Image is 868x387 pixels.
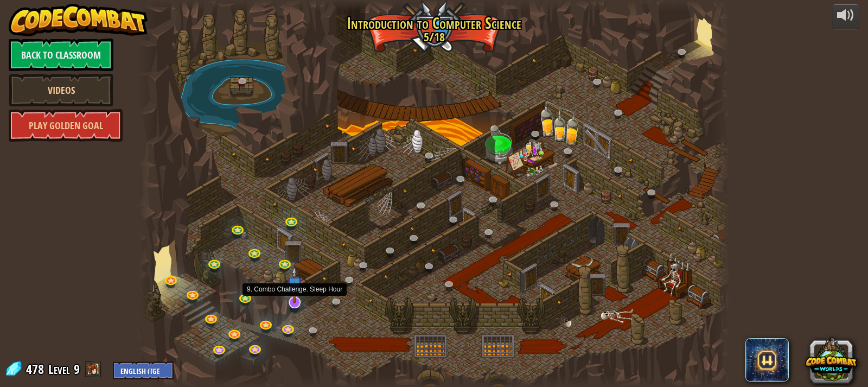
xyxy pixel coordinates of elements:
img: level-banner-unstarted-subscriber.png [286,266,303,303]
a: Videos [9,74,113,106]
span: 9 [74,360,80,378]
a: Play Golden Goal [9,109,123,142]
a: Back to Classroom [9,39,113,71]
span: 478 [26,360,47,378]
button: Adjust volume [832,4,859,29]
span: Level [48,360,70,378]
img: CodeCombat - Learn how to code by playing a game [9,4,148,36]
